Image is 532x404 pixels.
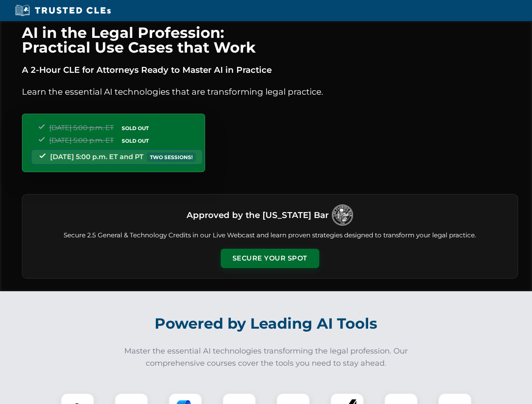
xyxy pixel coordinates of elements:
span: SOLD OUT [119,136,152,145]
h2: Powered by Leading AI Tools [33,309,500,338]
p: A 2-Hour CLE for Attorneys Ready to Master AI in Practice [22,63,518,77]
img: Logo [332,205,353,226]
img: Trusted CLEs [13,4,113,17]
h1: AI in the Legal Profession: Practical Use Cases that Work [22,25,518,55]
h3: Approved by the [US_STATE] Bar [187,207,329,223]
span: [DATE] 5:00 p.m. ET [49,136,114,144]
span: SOLD OUT [119,124,152,133]
p: Secure 2.5 General & Technology Credits in our Live Webcast and learn proven strategies designed ... [32,231,508,240]
p: Master the essential AI technologies transforming the legal profession. Our comprehensive courses... [119,345,414,369]
p: Learn the essential AI technologies that are transforming legal practice. [22,85,518,98]
button: Secure Your Spot [221,249,319,268]
span: [DATE] 5:00 p.m. ET [49,124,114,132]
